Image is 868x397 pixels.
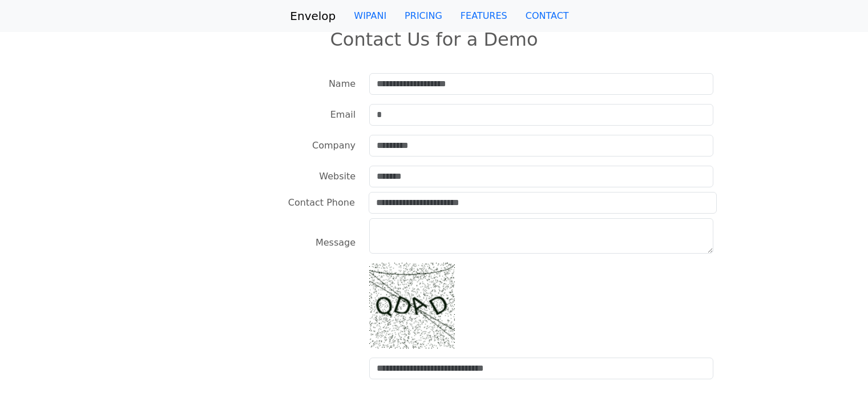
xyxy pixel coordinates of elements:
a: Envelop [290,5,336,27]
label: Message [316,232,356,254]
label: Name [329,73,356,95]
label: Website [319,166,356,187]
a: PRICING [395,5,451,27]
label: Email [330,104,356,126]
a: WIPANI [345,5,395,27]
a: FEATURES [451,5,516,27]
h2: Contact Us for a Demo [7,29,861,50]
img: captcha [369,263,455,348]
label: Contact Phone [288,192,355,214]
label: Company [312,135,356,157]
a: CONTACT [516,5,578,27]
